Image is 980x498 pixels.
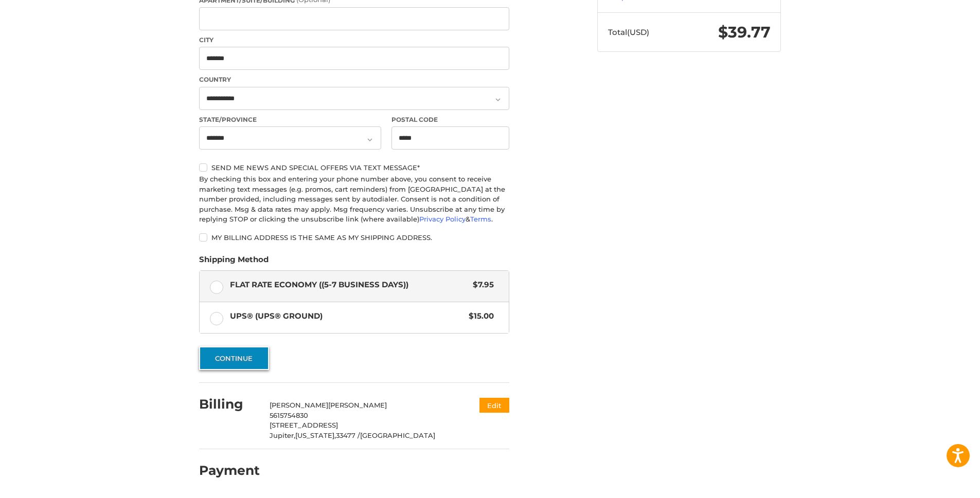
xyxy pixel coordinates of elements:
span: 33477 / [336,431,360,439]
span: [GEOGRAPHIC_DATA] [360,431,435,439]
legend: Shipping Method [199,254,269,270]
span: [STREET_ADDRESS] [270,421,338,429]
label: State/Province [199,115,381,124]
span: 5615754830 [270,411,308,419]
span: $15.00 [464,310,494,322]
span: [US_STATE], [295,431,336,439]
span: UPS® (UPS® Ground) [230,310,464,322]
h2: Payment [199,463,260,478]
label: Send me news and special offers via text message* [199,163,509,172]
label: Country [199,75,509,84]
label: My billing address is the same as my shipping address. [199,233,509,242]
span: Total (USD) [608,27,649,37]
label: City [199,35,509,45]
span: [PERSON_NAME] [328,401,387,409]
button: Edit [479,398,509,413]
a: Terms [470,215,491,223]
h2: Billing [199,396,259,412]
span: $39.77 [718,23,771,42]
div: By checking this box and entering your phone number above, you consent to receive marketing text ... [199,174,509,225]
span: $7.95 [468,279,494,291]
button: Continue [199,346,269,370]
span: [PERSON_NAME] [270,401,328,409]
span: Flat Rate Economy ((5-7 Business Days)) [230,279,468,291]
a: Privacy Policy [419,215,466,223]
span: Jupiter, [270,431,295,439]
iframe: Google Customer Reviews [895,470,980,498]
label: Postal Code [391,115,510,124]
